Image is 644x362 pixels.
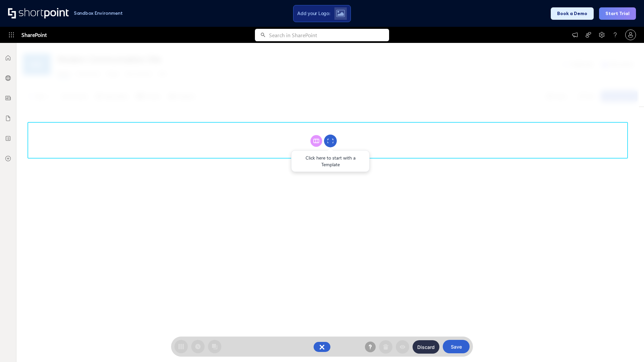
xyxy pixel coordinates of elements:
[551,7,594,20] button: Book a Demo
[599,7,636,20] button: Start Trial
[297,10,330,16] span: Add your Logo:
[443,340,470,353] button: Save
[610,330,644,362] iframe: Chat Widget
[413,340,439,354] button: Discard
[74,11,123,15] h1: Sandbox Environment
[336,10,345,17] img: Upload logo
[269,29,389,41] input: Search in SharePoint
[21,27,47,43] span: SharePoint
